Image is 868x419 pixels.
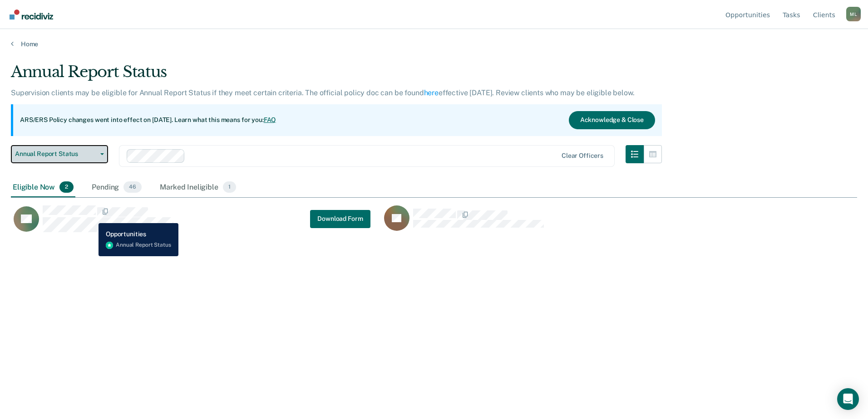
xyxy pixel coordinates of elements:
[11,88,634,97] p: Supervision clients may be eligible for Annual Report Status if they meet certain criteria. The o...
[310,210,370,228] button: Download Form
[569,111,655,129] button: Acknowledge & Close
[223,181,236,193] span: 1
[837,388,859,410] div: Open Intercom Messenger
[264,116,276,123] a: FAQ
[11,63,662,88] div: Annual Report Status
[10,10,53,19] img: Recidiviz
[11,145,108,163] button: Annual Report Status
[59,181,74,193] span: 2
[11,178,75,198] div: Eligible Now2
[15,150,97,158] span: Annual Report Status
[90,178,143,198] div: Pending46
[123,181,142,193] span: 46
[562,152,603,160] div: Clear officers
[424,88,439,97] a: here
[11,205,381,241] div: CaseloadOpportunityCell-06001058
[11,40,857,48] a: Home
[846,7,861,21] div: M L
[20,116,276,125] p: ARS/ERS Policy changes went into effect on [DATE]. Learn what this means for you:
[310,210,370,228] a: Navigate to form link
[846,7,861,21] button: Profile dropdown button
[158,178,238,198] div: Marked Ineligible1
[381,205,752,241] div: CaseloadOpportunityCell-16452976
